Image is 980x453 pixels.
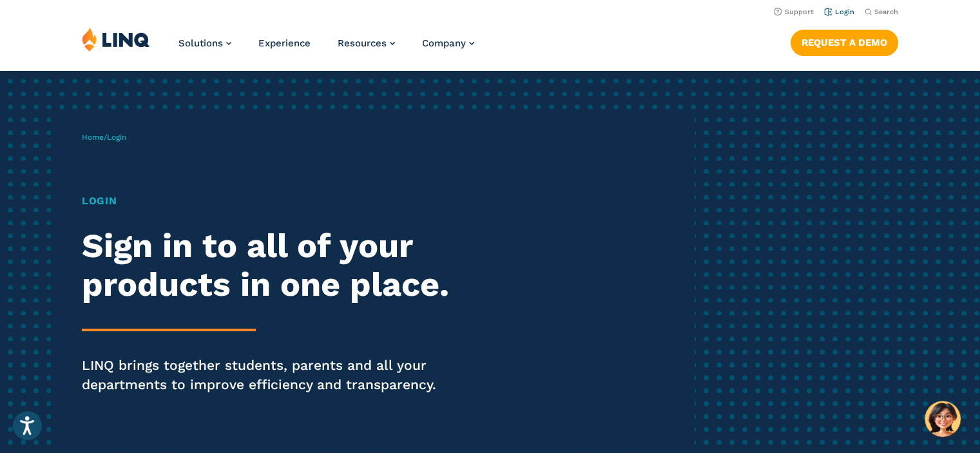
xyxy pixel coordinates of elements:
a: Resources [338,37,395,49]
a: Support [774,8,814,16]
p: LINQ brings together students, parents and all your departments to improve efficiency and transpa... [82,356,459,394]
span: Solutions [178,37,223,49]
span: Search [874,8,898,16]
h1: Login [82,193,459,209]
a: Login [824,8,854,16]
img: LINQ | K‑12 Software [82,27,150,52]
a: Company [422,37,474,49]
span: Company [422,37,466,49]
h2: Sign in to all of your products in one place. [82,227,459,304]
span: Resources [338,37,387,49]
button: Hello, have a question? Let’s chat. [925,401,961,437]
nav: Button Navigation [791,27,898,55]
span: Login [107,133,126,142]
button: Open Search Bar [865,7,898,17]
nav: Primary Navigation [178,27,474,70]
a: Home [82,133,104,142]
a: Solutions [178,37,231,49]
span: / [82,133,126,142]
a: Experience [258,37,311,49]
a: Request a Demo [791,30,898,55]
